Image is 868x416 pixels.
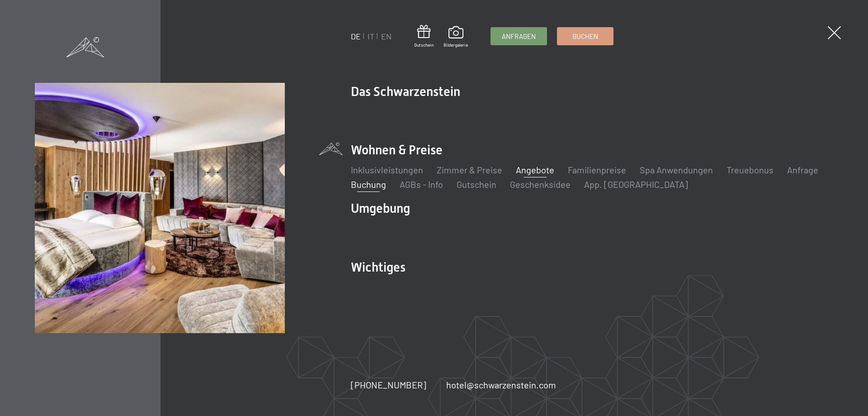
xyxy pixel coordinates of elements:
a: Spa Anwendungen [640,164,713,175]
span: Anfragen [502,32,536,41]
a: Zimmer & Preise [437,164,502,175]
a: AGBs - Info [400,179,443,190]
a: EN [381,31,392,41]
a: IT [368,31,374,41]
a: Buchen [557,28,613,45]
a: Geschenksidee [510,179,571,190]
a: Gutschein [457,179,496,190]
a: Inklusivleistungen [351,164,423,175]
a: Treuebonus [726,164,774,175]
a: App. [GEOGRAPHIC_DATA] [584,179,688,190]
a: Angebote [516,164,554,175]
a: Gutschein [414,25,434,48]
a: Anfragen [491,28,547,45]
a: Buchung [351,179,386,190]
a: Anfrage [787,164,818,175]
a: Bildergalerie [443,26,468,48]
span: Buchen [572,32,598,41]
span: [PHONE_NUMBER] [351,379,426,390]
a: [PHONE_NUMBER] [351,378,426,391]
span: Gutschein [414,42,434,48]
a: DE [351,31,361,41]
a: Familienpreise [568,164,626,175]
a: hotel@schwarzenstein.com [446,378,556,391]
span: Bildergalerie [443,42,468,48]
